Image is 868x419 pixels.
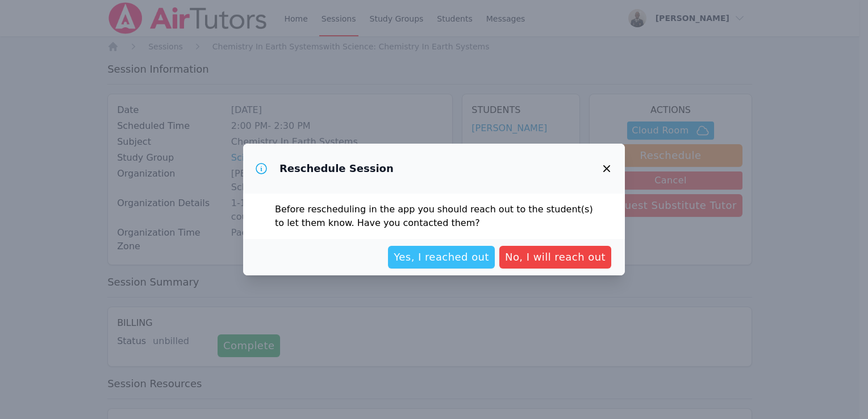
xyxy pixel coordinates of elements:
[388,246,495,269] button: Yes, I reached out
[505,249,606,265] span: No, I will reach out
[279,162,394,175] h3: Reschedule Session
[394,249,489,265] span: Yes, I reached out
[275,203,593,230] p: Before rescheduling in the app you should reach out to the student(s) to let them know. Have you ...
[499,246,611,269] button: No, I will reach out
